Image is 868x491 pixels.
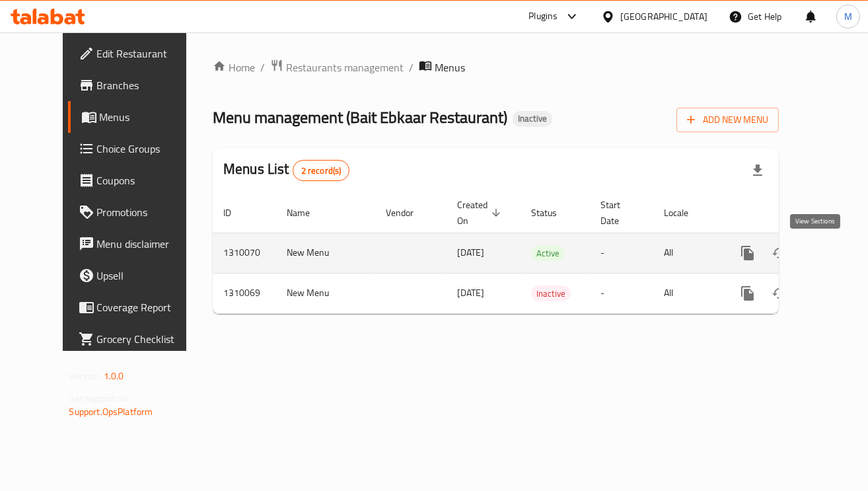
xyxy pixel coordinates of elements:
td: - [590,233,653,273]
span: M [844,9,852,24]
button: Change Status [764,237,795,269]
span: Promotions [97,204,197,220]
div: Active [531,245,565,261]
button: Add New Menu [676,108,779,132]
span: Coupons [97,172,197,188]
span: Status [531,205,574,221]
div: Inactive [531,285,571,301]
span: Vendor [386,205,431,221]
span: ID [223,205,248,221]
span: Restaurants management [286,59,404,75]
td: 1310070 [213,233,276,273]
li: / [409,59,414,75]
span: Start Date [600,197,637,229]
span: Created On [457,197,505,229]
button: Change Status [764,278,795,309]
li: / [260,59,265,75]
a: Restaurants management [270,59,404,76]
span: Menu management ( Bait Ebkaar Restaurant ) [213,102,507,132]
span: 2 record(s) [293,165,349,177]
span: Menus [100,109,197,125]
td: All [653,273,721,313]
td: All [653,233,721,273]
a: Support.OpsPlatform [69,403,153,420]
span: 1.0.0 [104,367,124,385]
h2: Menus List [223,159,349,181]
span: Inactive [531,286,571,301]
span: Menus [435,59,465,75]
td: New Menu [276,273,375,313]
span: Version: [69,367,102,385]
span: [DATE] [457,284,484,301]
a: Coupons [68,165,207,196]
span: Edit Restaurant [97,46,197,61]
td: New Menu [276,233,375,273]
span: Inactive [513,113,552,124]
span: Choice Groups [97,141,197,157]
nav: breadcrumb [213,59,779,76]
a: Branches [68,69,207,101]
a: Grocery Checklist [68,323,207,355]
a: Menus [68,101,207,133]
span: Active [531,246,565,261]
a: Upsell [68,260,207,291]
span: [DATE] [457,244,484,261]
a: Promotions [68,196,207,228]
span: Locale [664,205,705,221]
button: more [732,237,764,269]
td: 1310069 [213,273,276,313]
a: Coverage Report [68,291,207,323]
span: Coverage Report [97,299,197,315]
a: Home [213,59,255,75]
div: [GEOGRAPHIC_DATA] [620,9,707,24]
span: Branches [97,77,197,93]
span: Menu disclaimer [97,236,197,252]
span: Name [287,205,327,221]
a: Choice Groups [68,133,207,165]
span: Get support on: [69,390,130,407]
div: Plugins [528,9,558,24]
a: Edit Restaurant [68,38,207,69]
div: Export file [742,155,774,186]
td: - [590,273,653,313]
div: Inactive [513,111,552,127]
span: Grocery Checklist [97,331,197,347]
span: Add New Menu [687,112,768,128]
button: more [732,278,764,309]
span: Upsell [97,268,197,283]
div: Total records count [293,160,350,181]
a: Menu disclaimer [68,228,207,260]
